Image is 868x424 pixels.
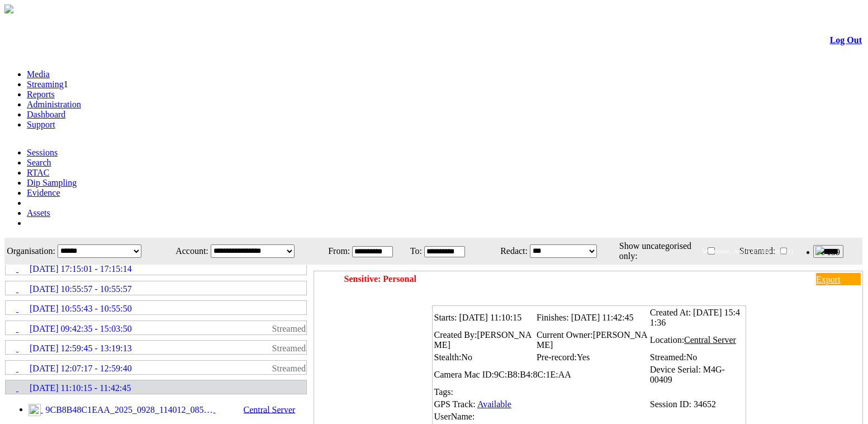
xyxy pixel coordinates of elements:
[830,35,862,45] a: Log Out
[27,69,50,79] a: Media
[477,399,511,409] a: Available
[6,322,306,334] a: [DATE] 09:42:35 - 15:03:50
[27,188,60,197] a: Evidence
[166,239,209,263] td: Account:
[29,404,301,414] a: 9CB8B48C1EAA_2025_0928_114012_085.MP4 Central Server
[571,313,634,322] span: [DATE] 11:42:45
[30,284,132,294] span: [DATE] 10:55:57 - 10:55:57
[6,361,306,374] a: [DATE] 12:07:17 - 12:59:40
[216,405,301,414] span: Central Server
[4,4,13,13] img: arrow-3.png
[6,381,306,393] a: [DATE] 11:10:15 - 11:42:45
[434,364,648,385] td: Camera Mac ID:
[6,341,306,354] a: [DATE] 12:59:45 - 13:19:13
[434,329,535,351] td: Created By:
[6,262,306,274] a: [DATE] 17:15:01 - 17:15:14
[27,148,58,157] a: Sessions
[536,329,648,351] td: Current Owner:
[29,404,41,416] img: video24_pre.svg
[650,308,740,327] span: [DATE] 15:41:36
[686,352,698,362] span: No
[827,247,840,257] span: 139
[272,324,306,334] span: Streamed
[434,412,475,421] span: UserName:
[650,365,725,384] span: M4G-00409
[536,352,648,363] td: Pre-record:
[344,272,786,286] td: Sensitive: Personal
[577,352,590,362] span: Yes
[6,301,306,314] a: [DATE] 10:55:43 - 10:55:50
[27,89,55,99] a: Reports
[650,308,691,317] span: Created At:
[434,313,457,322] span: Starts:
[27,178,77,187] a: Dip Sampling
[684,335,736,345] span: Central Server
[27,110,65,119] a: Dashboard
[434,352,535,363] td: Stealth:
[27,168,49,177] a: RTAC
[650,365,701,374] span: Device Serial:
[649,352,744,363] td: Streamed:
[6,239,56,263] td: Organisation:
[434,387,453,397] span: Tags:
[272,343,306,354] span: Streamed
[27,208,50,218] a: Assets
[406,239,422,263] td: To:
[815,246,824,255] img: bell25.png
[494,370,571,379] span: 9C:B8:B4:8C:1E:AA
[816,273,861,285] a: Export
[27,158,51,167] a: Search
[30,364,132,374] span: [DATE] 12:07:17 - 12:59:40
[27,120,55,129] a: Support
[537,313,569,322] span: Finishes:
[30,304,132,314] span: [DATE] 10:55:43 - 10:55:50
[478,239,528,263] td: Redact:
[272,364,306,374] span: Streamed
[6,282,306,294] a: [DATE] 10:55:57 - 10:55:57
[459,313,521,322] span: [DATE] 11:10:15
[30,264,132,274] span: [DATE] 17:15:01 - 17:15:14
[434,330,532,350] span: [PERSON_NAME]
[27,79,64,89] a: Streaming
[703,247,794,255] span: Welcome, Aqil (Administrator)
[461,352,472,362] span: No
[649,329,744,351] td: Location:
[537,330,648,350] span: [PERSON_NAME]
[650,399,691,409] span: Session ID:
[619,241,691,261] span: Show uncategorised only:
[64,79,68,89] span: 1
[43,405,214,415] span: 9CB8B48C1EAA_2025_0928_114012_085.MP4
[321,239,350,263] td: From:
[30,324,132,334] span: [DATE] 09:42:35 - 15:03:50
[27,100,81,109] a: Administration
[30,343,132,354] span: [DATE] 12:59:45 - 13:19:13
[694,399,716,409] span: 34652
[30,383,131,393] span: [DATE] 11:10:15 - 11:42:45
[434,399,476,409] span: GPS Track:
